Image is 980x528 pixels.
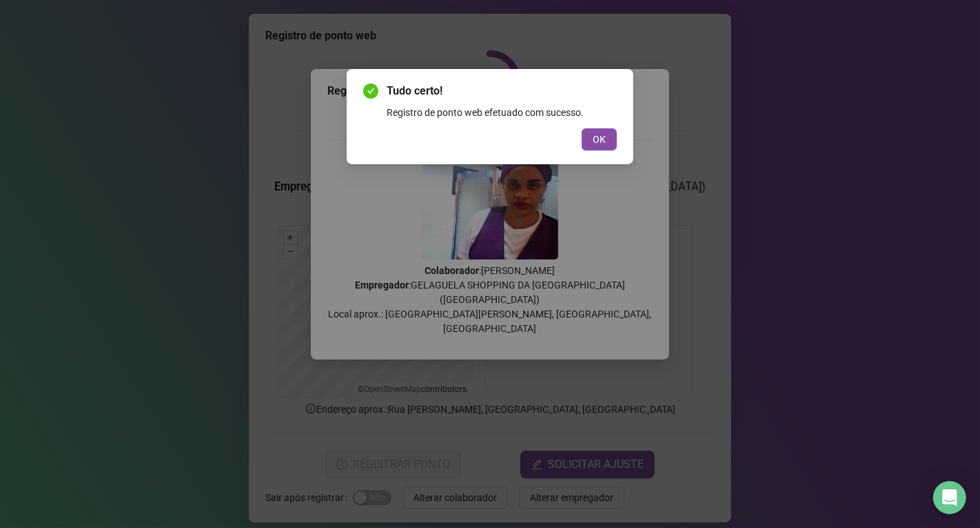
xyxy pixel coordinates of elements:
span: OK [593,132,606,147]
button: OK [582,128,617,150]
div: Open Intercom Messenger [933,481,966,514]
div: Registro de ponto web efetuado com sucesso. [387,105,617,120]
span: Tudo certo! [387,83,617,99]
span: check-circle [363,84,378,99]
